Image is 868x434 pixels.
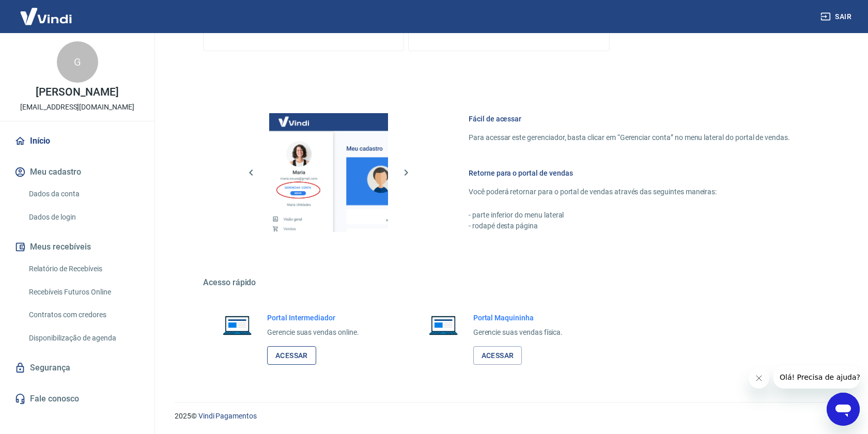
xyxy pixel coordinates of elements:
img: Vindi [12,1,80,32]
img: Imagem de um notebook aberto [215,313,259,337]
p: Gerencie suas vendas física. [473,327,563,338]
a: Acessar [473,346,522,365]
a: Dados da conta [25,183,142,205]
img: Imagem de um notebook aberto [422,313,465,337]
p: [PERSON_NAME] [36,87,118,98]
p: Gerencie suas vendas online. [267,327,359,338]
a: Disponibilização de agenda [25,328,142,349]
h6: Fácil de acessar [469,114,790,124]
a: Início [12,130,142,152]
p: - parte inferior do menu lateral [469,210,790,221]
span: Olá! Precisa de ajuda? [6,7,87,16]
p: [EMAIL_ADDRESS][DOMAIN_NAME] [20,102,134,113]
p: Você poderá retornar para o portal de vendas através das seguintes maneiras: [469,187,790,197]
img: Imagem da dashboard mostrando o botão de gerenciar conta na sidebar no lado esquerdo [269,113,388,232]
a: Vindi Pagamentos [198,412,257,420]
iframe: Mensagem da empresa [773,366,860,389]
a: Fale conosco [12,388,142,410]
a: Recebíveis Futuros Online [25,282,142,303]
a: Acessar [267,346,316,365]
a: Segurança [12,357,142,379]
a: Contratos com credores [25,304,142,326]
h5: Acesso rápido [203,277,815,288]
p: 2025 © [175,411,843,422]
button: Meu cadastro [12,161,142,183]
a: Dados de login [25,207,142,228]
div: G [57,41,98,83]
p: Para acessar este gerenciador, basta clicar em “Gerenciar conta” no menu lateral do portal de ven... [469,132,790,143]
a: Relatório de Recebíveis [25,258,142,280]
h6: Retorne para o portal de vendas [469,168,790,178]
h6: Portal Intermediador [267,313,359,323]
iframe: Fechar mensagem [749,368,769,389]
h6: Portal Maquininha [473,313,563,323]
iframe: Botão para abrir a janela de mensagens [827,393,860,426]
button: Sair [818,7,856,26]
button: Meus recebíveis [12,236,142,258]
p: - rodapé desta página [469,221,790,231]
